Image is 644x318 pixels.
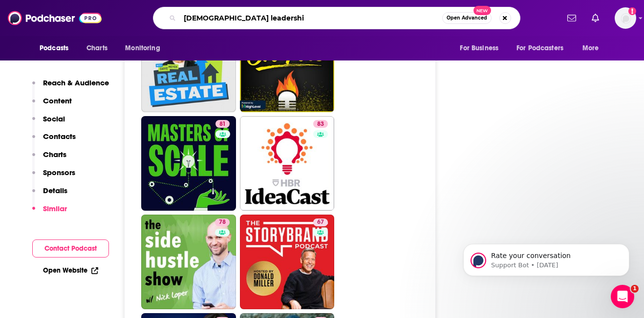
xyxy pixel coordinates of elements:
input: Search podcasts, credits, & more... [180,10,442,26]
span: More [582,41,599,55]
p: Social [43,114,65,123]
button: open menu [510,39,578,58]
span: 1 [631,285,639,293]
span: Monitoring [125,41,160,55]
button: Contacts [32,132,76,150]
a: Show notifications dropdown [588,10,603,26]
span: Charts [86,41,107,55]
a: 83 [313,120,328,128]
span: New [473,6,491,15]
p: Content [43,96,72,105]
a: Show notifications dropdown [563,10,580,26]
a: 78 [215,219,230,226]
button: open menu [576,39,611,58]
button: Similar [32,204,67,222]
p: Charts [43,150,66,159]
p: Contacts [43,132,76,141]
button: Sponsors [32,168,75,186]
button: Social [32,114,65,132]
iframe: Intercom notifications message [449,223,644,292]
img: User Profile [615,7,636,29]
span: 78 [219,218,226,227]
p: Reach & Audience [43,78,109,87]
a: 81 [141,116,236,211]
span: For Podcasters [516,41,563,55]
p: Similar [43,204,67,213]
span: For Business [460,41,498,55]
button: Content [32,96,72,114]
button: open menu [33,39,81,58]
img: Podchaser - Follow, Share and Rate Podcasts [8,9,102,27]
a: 85 [141,18,236,113]
span: 67 [317,218,324,227]
button: Contact Podcast [32,239,109,258]
p: Sponsors [43,168,75,177]
a: 78 [141,215,236,309]
a: 83 [240,116,335,211]
button: Charts [32,150,66,168]
span: 83 [317,119,324,129]
a: Open Website [43,266,98,275]
span: Logged in as KatieC [615,7,636,29]
span: 81 [219,119,226,129]
p: Details [43,186,67,195]
div: Search podcasts, credits, & more... [153,7,520,29]
a: 78 [240,18,335,113]
button: Details [32,186,67,204]
span: Podcasts [40,41,68,55]
button: Open AdvancedNew [442,12,492,24]
span: Open Advanced [447,16,487,20]
a: 67 [313,219,328,226]
button: Show profile menu [615,7,636,29]
button: open menu [453,39,511,58]
svg: Add a profile image [628,7,636,15]
button: open menu [118,39,172,58]
a: 67 [240,215,335,309]
iframe: Intercom live chat [611,285,634,308]
a: Charts [80,39,113,58]
button: Reach & Audience [32,78,109,96]
a: 81 [215,120,230,128]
